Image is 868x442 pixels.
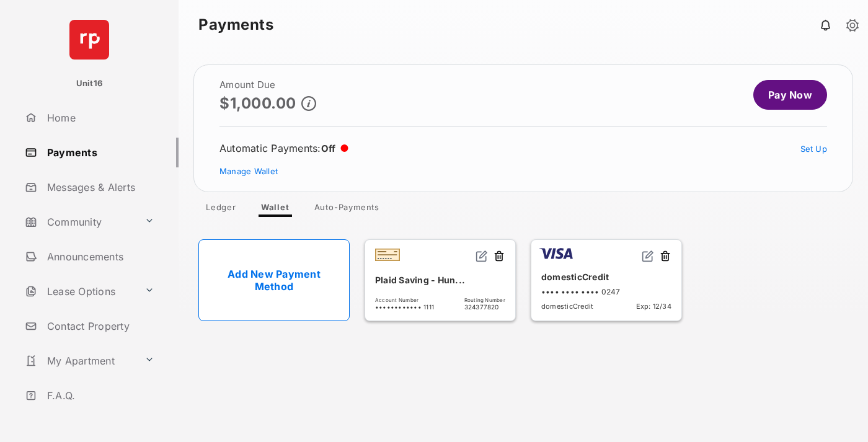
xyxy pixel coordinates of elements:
[76,77,103,90] p: Unit16
[20,346,139,376] a: My Apartment
[375,297,434,303] span: Account Number
[20,172,179,202] a: Messages & Alerts
[20,103,179,133] a: Home
[219,142,348,154] div: Automatic Payments :
[541,267,671,287] div: domesticCredit
[219,166,278,176] a: Manage Wallet
[20,311,179,341] a: Contact Property
[20,276,139,306] a: Lease Options
[20,242,179,272] a: Announcements
[476,250,488,262] img: svg+xml;base64,PHN2ZyB2aWV3Qm94PSIwIDAgMjQgMjQiIHdpZHRoPSIxNiIgaGVpZ2h0PSIxNiIgZmlsbD0ibm9uZSIgeG...
[20,207,139,237] a: Community
[642,250,654,262] img: svg+xml;base64,PHN2ZyB2aWV3Qm94PSIwIDAgMjQgMjQiIHdpZHRoPSIxNiIgaGVpZ2h0PSIxNiIgZmlsbD0ibm9uZSIgeG...
[304,202,389,217] a: Auto-Payments
[219,80,316,90] h2: Amount Due
[196,202,246,217] a: Ledger
[20,381,179,410] a: F.A.Q.
[464,303,505,311] span: 324377820
[800,144,828,154] a: Set Up
[20,138,179,167] a: Payments
[198,17,273,32] strong: Payments
[636,302,671,311] span: Exp: 12/34
[251,202,299,217] a: Wallet
[69,20,109,60] img: svg+xml;base64,PHN2ZyB4bWxucz0iaHR0cDovL3d3dy53My5vcmcvMjAwMC9zdmciIHdpZHRoPSI2NCIgaGVpZ2h0PSI2NC...
[541,287,671,296] div: •••• •••• •••• 0247
[375,303,434,311] span: •••••••••••• 1111
[219,95,296,112] p: $1,000.00
[541,302,593,311] span: domesticCredit
[464,297,505,303] span: Routing Number
[375,270,505,290] div: Plaid Saving - Hun...
[198,239,350,321] a: Add New Payment Method
[321,143,336,154] span: Off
